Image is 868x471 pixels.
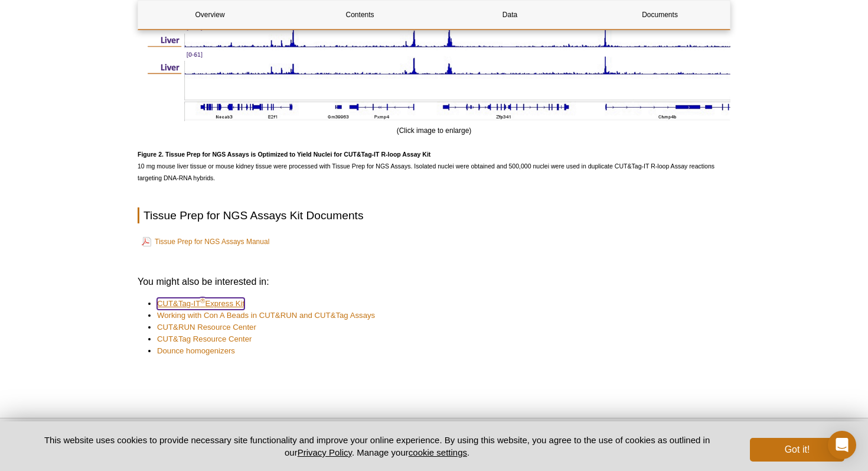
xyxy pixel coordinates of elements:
sup: ® [200,297,205,304]
a: Overview [138,1,282,29]
a: Tissue Prep for NGS Assays Manual [142,235,269,249]
a: Data [438,1,582,29]
h2: Tissue Prep for NGS Assays Kit Documents [138,207,730,223]
a: Dounce homogenizers [157,345,235,357]
img: Active Motif, [132,418,267,466]
strong: Figure 2. Tissue Prep for NGS Assays is Optimized to Yield Nuclei for CUT&Tag-IT R-loop Assay Kit [138,151,430,158]
a: CUT&Tag-IT®Express Kit [157,298,244,310]
a: Working with Con A Beads in CUT&RUN and CUT&Tag Assays [157,310,375,321]
button: Got it! [750,438,844,462]
span: 10 mg mouse liver tissue or mouse kidney tissue were processed with Tissue Prep for NGS Assays. I... [138,151,714,181]
div: Open Intercom Messenger [828,431,856,459]
a: Privacy Policy [298,447,352,457]
h3: You might also be interested in: [138,275,730,289]
p: This website uses cookies to provide necessary site functionality and improve your online experie... [24,434,730,459]
a: CUT&RUN Resource Center [157,321,256,333]
a: Documents [588,1,732,29]
a: CUT&Tag Resource Center [157,333,252,345]
button: cookie settings [409,447,467,457]
a: Contents [288,1,432,29]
